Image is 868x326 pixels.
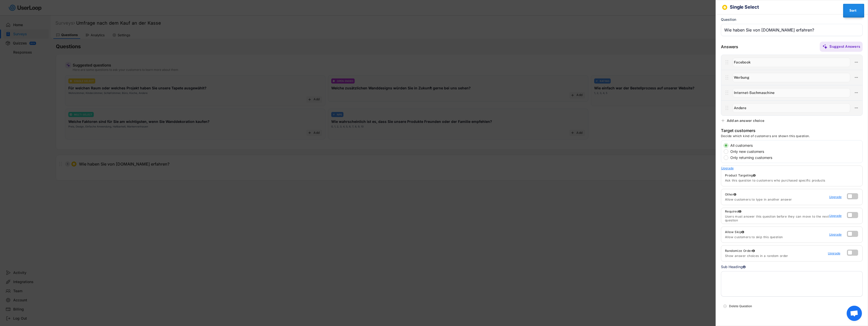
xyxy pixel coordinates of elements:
[829,195,844,199] div: Upgrade
[829,233,844,236] div: Upgrade
[721,44,738,50] div: Answers
[725,178,862,183] div: Ask this question to customers who purchased specific products
[725,209,741,214] div: Required
[725,215,829,222] div: Users must answer this question before they can move to the next question
[828,251,843,256] a: Upgrade
[725,192,829,197] div: Other
[733,73,850,82] input: Werbung
[725,230,744,234] div: Allow Skip
[849,8,857,12] strong: Sort
[729,150,862,153] label: Only new customers
[829,214,844,217] div: Upgrade
[730,5,847,10] h6: Single Select
[829,232,844,237] a: Upgrade
[721,24,863,36] input: Type your question here...
[733,58,850,67] input: Facebook
[725,254,828,258] div: Show answer choices in a random order
[721,17,736,22] div: Question
[729,144,862,147] label: All customers
[828,252,843,255] div: Upgrade
[721,128,755,134] div: Target customers
[729,304,861,308] div: Delete Question
[847,306,862,321] div: Chat öffnen
[723,6,726,9] img: CircleTickMinorWhite.svg
[729,156,862,159] label: Only returning customers
[725,198,829,202] div: Allow customers to type in another answer
[733,103,850,113] input: Andere
[829,194,844,200] a: Upgrade
[829,44,860,49] div: Suggest Answers
[721,166,736,171] a: Upgrade
[721,134,810,140] div: Decide which kind of customers are shown this question.
[725,235,829,239] div: Allow customers to skip this question
[829,213,844,218] a: Upgrade
[721,264,746,270] div: Sub Heading
[727,118,764,123] div: Add an answer choice
[721,167,736,170] div: Upgrade
[822,44,828,49] img: MagicMajor%20%28Purple%29.svg
[725,173,862,177] div: Product Targeting
[733,88,850,97] input: Internet-Suchmaschine
[725,249,755,253] div: Randomize Order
